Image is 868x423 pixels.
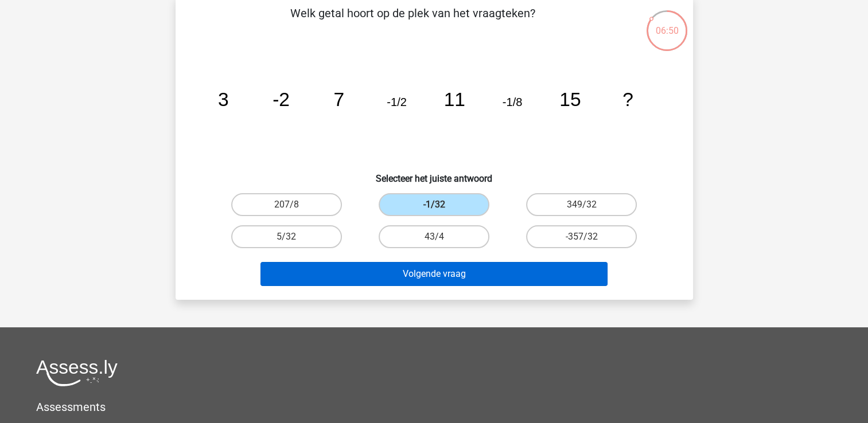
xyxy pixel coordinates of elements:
[217,89,228,110] tspan: 3
[526,193,637,216] label: 349/32
[502,96,522,108] tspan: -1/8
[260,262,608,286] button: Volgende vraag
[622,89,633,110] tspan: ?
[194,5,632,39] p: Welk getal hoort op de plek van het vraagteken?
[273,89,290,110] tspan: -2
[379,225,489,248] label: 43/4
[387,96,407,108] tspan: -1/2
[559,89,581,110] tspan: 15
[36,400,832,414] h5: Assessments
[36,359,118,386] img: Assessly logo
[645,9,688,38] div: 06:50
[379,193,489,216] label: -1/32
[526,225,637,248] label: -357/32
[231,225,342,248] label: 5/32
[333,89,344,110] tspan: 7
[194,164,675,184] h6: Selecteer het juiste antwoord
[443,89,465,110] tspan: 11
[231,193,342,216] label: 207/8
